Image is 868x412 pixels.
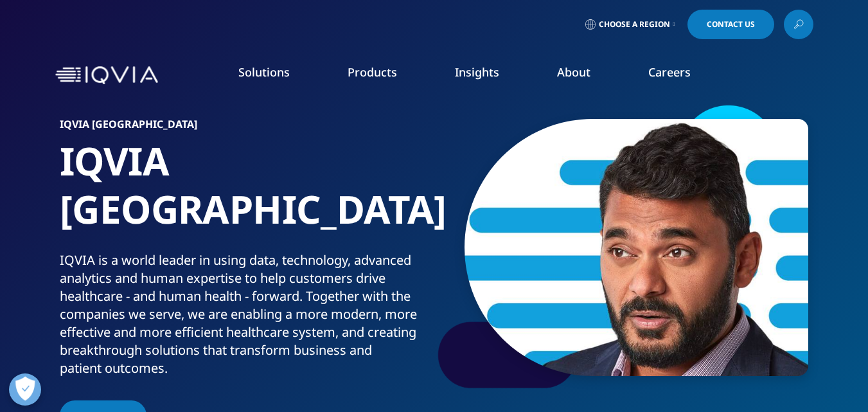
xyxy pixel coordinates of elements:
[648,64,691,80] a: Careers
[60,251,429,377] div: IQVIA is a world leader in using data, technology, advanced analytics and human expertise to help...
[60,119,429,137] h6: IQVIA [GEOGRAPHIC_DATA]
[465,119,808,376] img: 22_rbuportraitoption.jpg
[348,64,397,80] a: Products
[707,21,755,28] span: Contact Us
[687,10,774,39] a: Contact Us
[557,64,590,80] a: About
[455,64,499,80] a: Insights
[599,19,670,30] span: Choose a Region
[9,373,41,406] button: Open Preferences
[60,137,429,251] h1: IQVIA [GEOGRAPHIC_DATA]
[55,66,158,85] img: IQVIA Healthcare Information Technology and Pharma Clinical Research Company
[238,64,290,80] a: Solutions
[163,45,813,105] nav: Primary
